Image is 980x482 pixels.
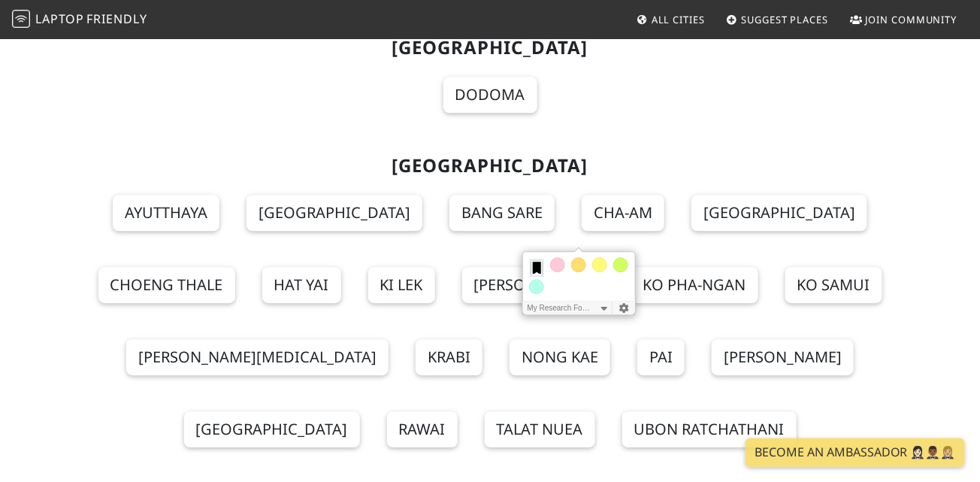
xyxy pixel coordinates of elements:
span: Suggest Places [742,13,829,26]
a: Cha-am [582,195,664,231]
h2: [GEOGRAPHIC_DATA] [71,155,909,177]
a: All Cities [631,6,711,33]
a: Ki Lek [368,267,435,303]
a: Hat Yai [262,267,341,303]
a: [GEOGRAPHIC_DATA] [184,411,360,447]
a: Krabi [416,339,482,375]
a: Bang Sare [449,195,555,231]
a: Suggest Places [721,6,835,33]
a: Ko Pha-Ngan [631,267,758,303]
a: [PERSON_NAME] [462,267,604,303]
a: Dodoma [443,77,537,113]
a: Nong Kae [510,339,610,375]
a: [GEOGRAPHIC_DATA] [247,195,422,231]
a: Rawai [387,411,458,447]
span: Laptop [35,11,84,27]
span: Join Community [865,13,957,26]
h2: [GEOGRAPHIC_DATA] [71,37,909,59]
a: Pai [637,339,685,375]
a: Choeng Thale [98,267,235,303]
span: All Cities [652,13,705,26]
a: Ayutthaya [113,195,219,231]
a: [PERSON_NAME][MEDICAL_DATA] [126,339,389,375]
a: Talat Nuea [485,411,595,447]
span: Friendly [86,11,147,27]
a: Ubon Ratchathani [622,411,797,447]
a: [GEOGRAPHIC_DATA] [691,195,867,231]
img: LaptopFriendly [12,10,30,28]
a: LaptopFriendly LaptopFriendly [12,7,147,33]
a: Become an Ambassador 🤵🏻‍♀️🤵🏾‍♂️🤵🏼‍♀️ [746,438,965,467]
a: [PERSON_NAME] [712,339,854,375]
a: Ko Samui [785,267,882,303]
a: Join Community [844,6,963,33]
